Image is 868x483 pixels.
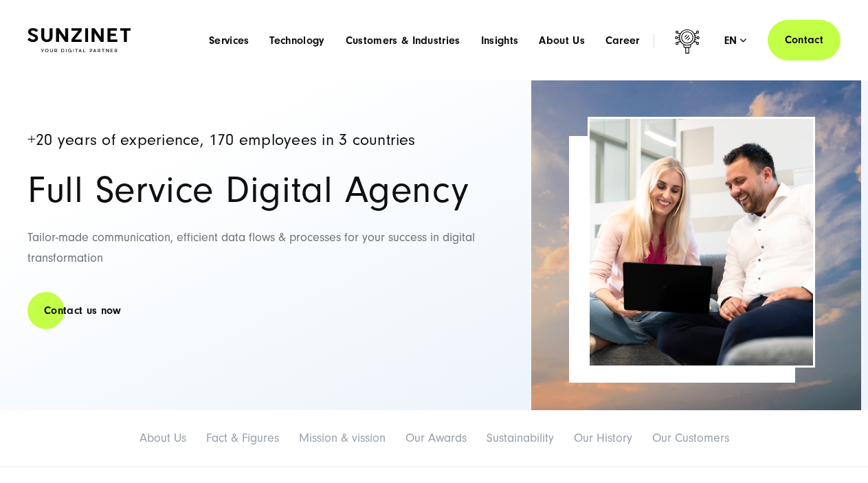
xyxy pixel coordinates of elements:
[27,291,137,330] a: Contact us now
[269,34,324,47] a: Technology
[209,34,249,47] a: Services
[299,431,386,445] a: Mission & vission
[652,431,729,445] a: Our Customers
[590,119,813,366] img: Service_Images_2025_39
[539,34,585,47] a: About Us
[27,132,496,149] h4: +20 years of experience, 170 employees in 3 countries
[605,34,640,47] a: Career
[724,34,747,47] div: en
[768,20,841,60] a: Contact
[487,431,554,445] a: Sustainability
[531,80,861,410] img: Full-Service Digitalagentur SUNZINET - Business Applications Web & Cloud_2
[27,171,496,210] h1: Full Service Digital Agency
[27,28,131,52] img: SUNZINET Full Service Digital Agentur
[27,227,496,269] p: Tailor-made communication, efficient data flows & processes for your success in digital transform...
[405,431,467,445] a: Our Awards
[206,431,279,445] a: Fact & Figures
[481,34,519,47] a: Insights
[140,431,186,445] a: About Us
[346,34,460,47] a: Customers & Industries
[574,431,632,445] a: Our History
